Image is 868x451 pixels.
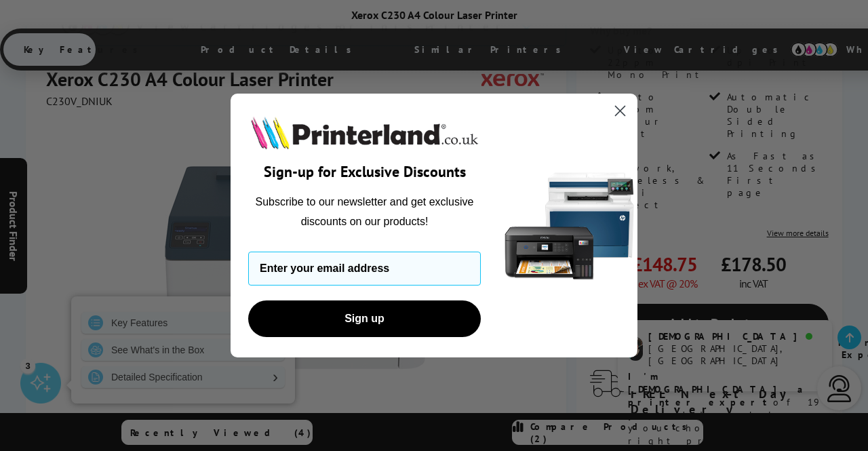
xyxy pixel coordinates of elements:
input: Enter your email address [248,252,481,286]
span: Sign-up for Exclusive Discounts [264,162,466,181]
img: Printerland.co.uk [248,114,481,152]
button: Close dialog [608,99,632,123]
img: 5290a21f-4df8-4860-95f4-ea1e8d0e8904.png [502,94,637,357]
span: Subscribe to our newsletter and get exclusive discounts on our products! [256,196,474,227]
button: Sign up [248,300,481,337]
